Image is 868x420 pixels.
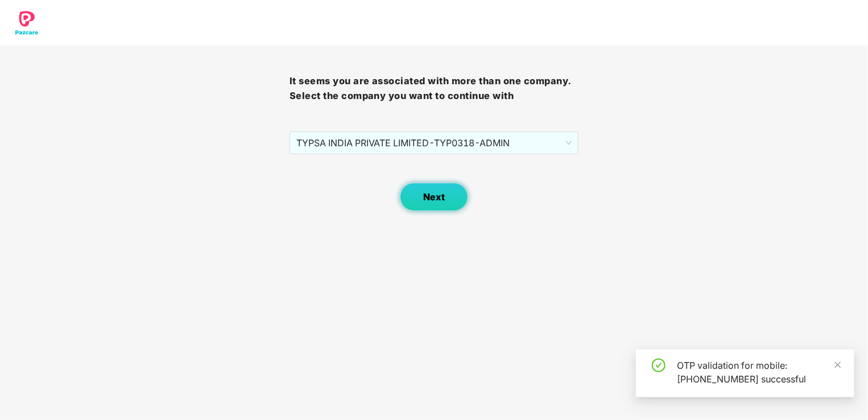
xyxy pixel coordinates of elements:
[677,359,841,386] div: OTP validation for mobile: [PHONE_NUMBER] successful
[834,361,842,369] span: close
[423,192,445,203] span: Next
[400,183,468,211] button: Next
[296,132,572,154] span: TYPSA INDIA PRIVATE LIMITED - TYP0318 - ADMIN
[290,74,579,103] h3: It seems you are associated with more than one company. Select the company you want to continue with
[652,359,666,372] span: check-circle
